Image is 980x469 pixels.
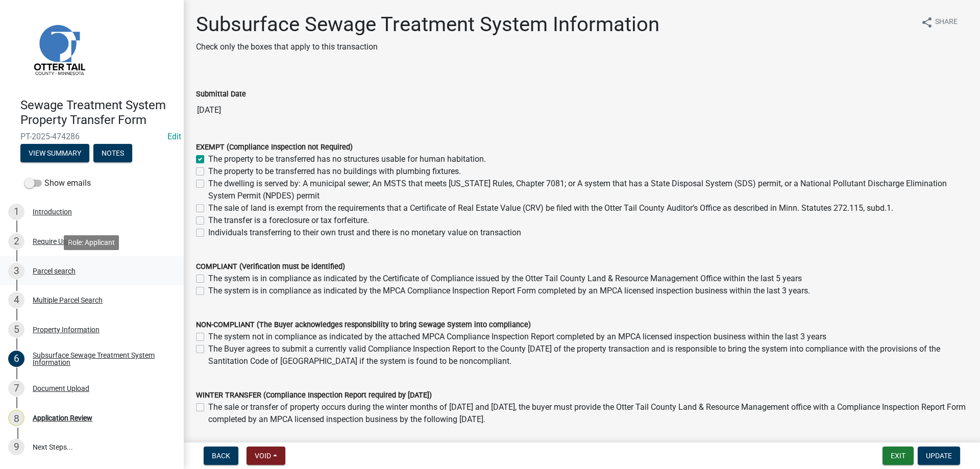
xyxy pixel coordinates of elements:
label: Individuals transferring to their own trust and there is no monetary value on transaction [208,227,521,239]
span: Share [935,16,958,29]
label: COMPLIANT (Verification must be identified) [196,263,345,270]
wm-modal-confirm: Edit Application Number [167,132,181,141]
div: Application Review [33,414,92,422]
div: 3 [8,263,24,279]
a: Edit [167,132,181,141]
img: Otter Tail County, Minnesota [20,11,97,87]
button: View Summary [20,144,89,162]
label: The dwelling is served by: A municipal sewer; An MSTS that meets [US_STATE] Rules, Chapter 7081; ... [208,178,968,202]
wm-modal-confirm: Notes [93,150,132,158]
div: 2 [8,233,24,250]
label: The system is in compliance as indicated by the MPCA Compliance Inspection Report Form completed ... [208,285,810,297]
div: 1 [8,204,24,220]
div: Property Information [33,326,100,333]
span: Update [926,452,952,460]
button: Update [918,447,960,465]
label: The system not in compliance as indicated by the attached MPCA Compliance Inspection Report compl... [208,331,826,343]
div: Parcel search [33,267,76,275]
button: Exit [883,447,914,465]
label: Show emails [24,177,91,189]
div: Multiple Parcel Search [33,297,103,304]
div: Require User [33,238,72,245]
h4: Sewage Treatment System Property Transfer Form [20,98,176,128]
label: The property to be transferred has no buildings with plumbing fixtures. [208,165,461,178]
div: 5 [8,322,24,338]
div: 7 [8,380,24,397]
div: Document Upload [33,385,89,392]
span: Void [255,452,271,460]
div: Subsurface Sewage Treatment System Information [33,352,167,366]
label: NON-COMPLIANT (The Buyer acknowledges responsibility to bring Sewage System into compliance) [196,322,531,329]
span: Back [212,452,230,460]
button: Void [247,447,285,465]
label: WINTER TRANSFER (Compliance Inspection Report required by [DATE]) [196,392,432,399]
label: EXEMPT (Compliance Inspection not Required) [196,144,353,151]
div: 4 [8,292,24,308]
span: PT-2025-474286 [20,132,163,141]
button: Back [204,447,238,465]
div: Introduction [33,208,72,215]
button: shareShare [913,12,966,32]
button: Notes [93,144,132,162]
div: 8 [8,410,24,426]
wm-modal-confirm: Summary [20,150,89,158]
p: Check only the boxes that apply to this transaction [196,41,659,53]
label: Submittal Date [196,91,246,98]
label: The sale of land is exempt from the requirements that a Certificate of Real Estate Value (CRV) be... [208,202,893,214]
label: The system is in compliance as indicated by the Certificate of Compliance issued by the Otter Tai... [208,273,802,285]
i: share [921,16,933,29]
label: The transfer is a foreclosure or tax forfeiture. [208,214,369,227]
label: The sale or transfer of property occurs during the winter months of [DATE] and [DATE], the buyer ... [208,401,968,426]
div: 6 [8,351,24,367]
div: 9 [8,439,24,455]
label: The Buyer agrees to submit a currently valid Compliance Inspection Report to the County [DATE] of... [208,343,968,367]
h1: Subsurface Sewage Treatment System Information [196,12,659,37]
label: The property to be transferred has no structures usable for human habitation. [208,153,486,165]
div: Role: Applicant [64,235,119,250]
